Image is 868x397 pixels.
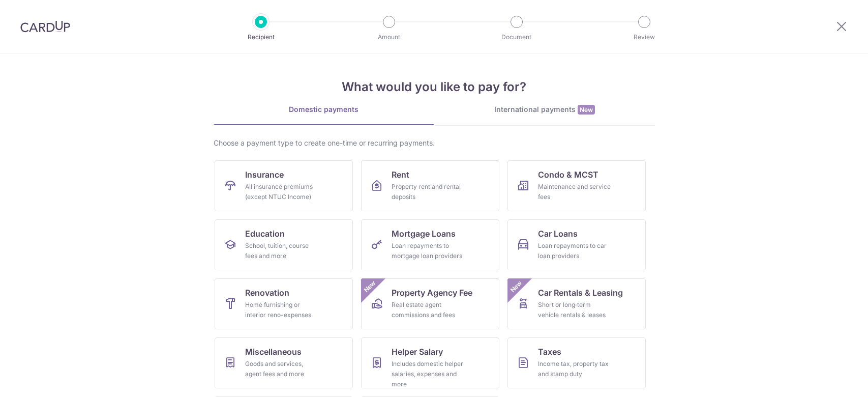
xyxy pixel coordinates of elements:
div: Loan repayments to mortgage loan providers [392,241,465,261]
a: Property Agency FeeReal estate agent commissions and feesNew [361,278,499,329]
a: EducationSchool, tuition, course fees and more [215,219,353,270]
a: Condo & MCSTMaintenance and service fees [507,160,646,211]
a: Car Rentals & LeasingShort or long‑term vehicle rentals & leasesNew [507,278,646,329]
div: Domestic payments [214,104,434,115]
span: Miscellaneous [245,346,302,358]
a: TaxesIncome tax, property tax and stamp duty [507,337,646,388]
a: Helper SalaryIncludes domestic helper salaries, expenses and more [361,337,499,388]
div: Income tax, property tax and stamp duty [538,359,611,379]
div: Short or long‑term vehicle rentals & leases [538,300,611,320]
div: School, tuition, course fees and more [245,241,318,261]
span: Car Rentals & Leasing [538,287,623,299]
a: InsuranceAll insurance premiums (except NTUC Income) [215,160,353,211]
span: New [507,278,524,295]
div: Property rent and rental deposits [392,182,465,202]
span: Condo & MCST [538,168,598,181]
span: Rent [392,168,409,181]
span: Renovation [245,287,289,299]
div: Choose a payment type to create one-time or recurring payments. [214,138,655,148]
p: Review [607,32,682,42]
div: All insurance premiums (except NTUC Income) [245,182,318,202]
div: Maintenance and service fees [538,182,611,202]
span: Taxes [538,346,561,358]
a: MiscellaneousGoods and services, agent fees and more [215,337,353,388]
span: Car Loans [538,228,578,240]
a: RentProperty rent and rental deposits [361,160,499,211]
div: Goods and services, agent fees and more [245,359,318,379]
span: Insurance [245,168,284,181]
div: Home furnishing or interior reno-expenses [245,300,318,320]
h4: What would you like to pay for? [214,78,655,96]
div: Includes domestic helper salaries, expenses and more [392,359,465,389]
p: Recipient [223,32,298,42]
span: Mortgage Loans [392,228,456,240]
p: Document [479,32,554,42]
span: Education [245,228,285,240]
a: RenovationHome furnishing or interior reno-expenses [215,278,353,329]
a: Car LoansLoan repayments to car loan providers [507,219,646,270]
span: Helper Salary [392,346,443,358]
p: Amount [351,32,427,42]
span: New [361,278,378,295]
span: Property Agency Fee [392,287,472,299]
div: International payments [434,104,655,115]
div: Loan repayments to car loan providers [538,241,611,261]
span: New [578,105,595,115]
div: Real estate agent commissions and fees [392,300,465,320]
a: Mortgage LoansLoan repayments to mortgage loan providers [361,219,499,270]
img: CardUp [20,20,70,33]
